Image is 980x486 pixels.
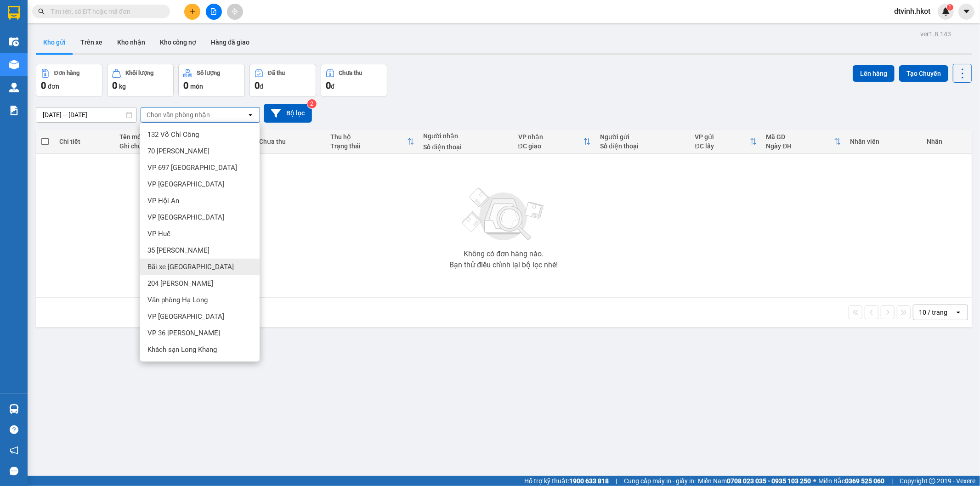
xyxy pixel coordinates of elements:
div: Ghi chú [119,142,179,150]
button: Chưa thu0đ [321,64,387,97]
div: Ngày ĐH [766,142,834,150]
div: Thu hộ [330,133,407,141]
span: Miền Bắc [818,476,884,486]
span: 35 [PERSON_NAME] [147,246,210,255]
span: 1 [948,4,952,11]
div: Tên món [119,133,179,141]
th: Toggle SortBy [691,130,762,154]
div: Đơn hàng [54,70,79,76]
svg: open [955,309,962,316]
span: Văn phòng Hạ Long [147,295,208,305]
span: món [190,83,203,90]
span: 204 [PERSON_NAME] [147,279,213,288]
div: Chọn văn phòng nhận [147,110,210,119]
div: ĐC giao [518,142,584,150]
div: Trạng thái [330,142,407,150]
div: Chưa thu [339,70,363,76]
img: svg+xml;base64,PHN2ZyBjbGFzcz0ibGlzdC1wbHVnX19zdmciIHhtbG5zPSJodHRwOi8vd3d3LnczLm9yZy8yMDAwL3N2Zy... [458,182,549,247]
img: warehouse-icon [9,60,19,69]
input: Tìm tên, số ĐT hoặc mã đơn [51,6,159,17]
span: Bãi xe [GEOGRAPHIC_DATA] [147,262,234,271]
span: search [38,8,45,15]
span: VP [GEOGRAPHIC_DATA] [147,312,224,321]
strong: 0369 525 060 [845,477,884,485]
span: đ [260,83,263,90]
span: 70 [PERSON_NAME] [147,147,210,156]
button: Đơn hàng0đơn [36,64,102,97]
img: warehouse-icon [9,404,19,414]
button: Kho nhận [110,31,153,53]
span: | [891,476,893,486]
svg: open [247,111,254,119]
div: Đã thu [268,70,285,76]
div: Người gửi [600,133,685,141]
sup: 1 [947,4,953,11]
div: 10 / trang [919,308,947,317]
span: VP 697 [GEOGRAPHIC_DATA] [147,163,237,172]
span: plus [189,8,196,15]
div: VP nhận [518,133,584,141]
button: Số lượng0món [178,64,245,97]
button: file-add [206,4,222,20]
span: Hỗ trợ kỹ thuật: [524,476,609,486]
img: warehouse-icon [9,83,19,92]
span: ⚪️ [813,479,816,483]
div: Nhân viên [850,138,918,145]
button: caret-down [958,4,974,20]
button: Hàng đã giao [204,31,257,53]
span: 0 [112,80,117,91]
div: Số lượng [197,70,220,76]
img: icon-new-feature [942,7,950,16]
button: Lên hàng [853,65,895,82]
button: aim [227,4,243,20]
div: Mã GD [766,133,834,141]
button: Kho công nợ [153,31,204,53]
img: logo-vxr [8,6,20,20]
div: Nhãn [927,138,967,145]
span: đ [331,83,334,90]
button: Đã thu0đ [249,64,316,97]
div: Người nhận [424,132,509,140]
span: 0 [255,80,260,91]
span: question-circle [10,425,18,434]
div: VP gửi [695,133,750,141]
span: Cung cấp máy in - giấy in: [624,476,696,486]
button: Trên xe [73,31,110,53]
span: Miền Nam [698,476,811,486]
input: Select a date range. [36,107,136,122]
div: Bạn thử điều chỉnh lại bộ lọc nhé! [449,261,558,269]
span: 0 [41,80,46,91]
th: Toggle SortBy [762,130,846,154]
strong: 0708 023 035 - 0935 103 250 [727,477,811,485]
sup: 2 [307,99,317,108]
span: đơn [48,83,59,90]
span: copyright [929,478,935,484]
span: | [616,476,617,486]
div: Chi tiết [59,138,110,145]
span: notification [10,446,18,455]
div: Chưa thu [259,138,321,145]
span: 0 [326,80,331,91]
th: Toggle SortBy [514,130,596,154]
span: aim [232,8,238,15]
span: 132 Võ Chí Công [147,130,199,139]
span: Khách sạn Long Khang [147,345,217,354]
span: VP 36 [PERSON_NAME] [147,328,220,338]
button: Kho gửi [36,31,73,53]
span: VP [GEOGRAPHIC_DATA] [147,213,224,222]
div: Khối lượng [125,70,153,76]
span: caret-down [963,7,971,16]
span: VP [GEOGRAPHIC_DATA] [147,180,224,189]
div: ĐC lấy [695,142,750,150]
img: warehouse-icon [9,37,19,46]
div: Không có đơn hàng nào. [464,250,544,258]
span: VP Huế [147,229,170,238]
button: Tạo Chuyến [899,65,948,82]
span: file-add [210,8,217,15]
strong: 1900 633 818 [569,477,609,485]
span: VP Hội An [147,196,179,205]
span: dtvinh.hkot [887,6,938,17]
div: ver 1.8.143 [920,29,951,39]
div: Số điện thoại [600,142,685,150]
th: Toggle SortBy [326,130,419,154]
